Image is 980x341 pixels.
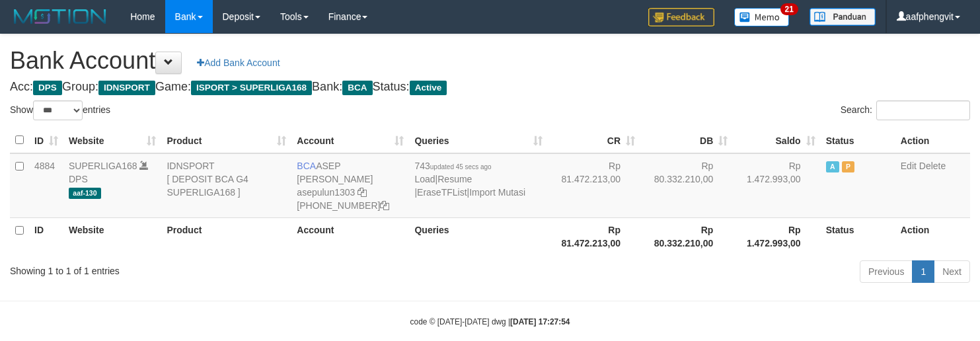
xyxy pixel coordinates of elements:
span: Paused [842,161,855,172]
td: 4884 [29,153,63,218]
td: ASEP [PERSON_NAME] [PHONE_NUMBER] [291,153,409,218]
th: ID [29,217,63,255]
th: Rp 81.472.213,00 [548,217,640,255]
td: Rp 80.332.210,00 [640,153,733,218]
th: Saldo: activate to sort column ascending [733,128,820,153]
a: asepulun1303 [297,187,355,198]
th: Account: activate to sort column ascending [291,128,409,153]
span: Active [826,161,839,172]
a: Add Bank Account [188,52,288,74]
th: Action [895,217,970,255]
span: IDNSPORT [98,81,155,95]
th: Status [821,128,895,153]
th: CR: activate to sort column ascending [548,128,640,153]
img: panduan.png [810,8,876,26]
td: IDNSPORT [ DEPOSIT BCA G4 SUPERLIGA168 ] [161,153,291,218]
img: Feedback.jpg [648,8,714,26]
small: code © [DATE]-[DATE] dwg | [410,317,570,326]
h1: Bank Account [10,48,970,74]
label: Search: [841,100,970,120]
th: Product [161,217,291,255]
th: Account [291,217,409,255]
strong: [DATE] 17:27:54 [510,317,570,326]
th: Product: activate to sort column ascending [161,128,291,153]
a: SUPERLIGA168 [69,161,137,171]
th: Queries: activate to sort column ascending [409,128,547,153]
th: Status [821,217,895,255]
span: 21 [780,3,798,15]
div: Showing 1 to 1 of 1 entries [10,259,398,278]
span: BCA [342,81,372,95]
td: Rp 81.472.213,00 [548,153,640,218]
th: Queries [409,217,547,255]
img: MOTION_logo.png [10,7,110,26]
a: Resume [437,174,472,184]
a: Copy 4062281875 to clipboard [380,200,389,211]
span: BCA [297,161,316,171]
span: | | | [414,161,525,198]
a: Load [414,174,435,184]
td: DPS [63,153,161,218]
input: Search: [876,100,970,120]
a: 1 [912,260,934,283]
th: Website: activate to sort column ascending [63,128,161,153]
a: Import Mutasi [469,187,525,198]
span: 743 [414,161,491,171]
a: Copy asepulun1303 to clipboard [358,187,367,198]
img: Button%20Memo.svg [734,8,790,26]
label: Show entries [10,100,110,120]
a: Previous [860,260,913,283]
span: ISPORT > SUPERLIGA168 [191,81,312,95]
span: DPS [33,81,62,95]
span: updated 45 secs ago [430,163,492,170]
select: Showentries [33,100,83,120]
span: Active [410,81,447,95]
a: Edit [901,161,917,171]
h4: Acc: Group: Game: Bank: Status: [10,81,970,94]
span: aaf-130 [69,188,101,199]
th: Website [63,217,161,255]
th: Action [895,128,970,153]
a: EraseTFList [417,187,467,198]
td: Rp 1.472.993,00 [733,153,820,218]
th: ID: activate to sort column ascending [29,128,63,153]
th: DB: activate to sort column ascending [640,128,733,153]
a: Next [934,260,970,283]
th: Rp 80.332.210,00 [640,217,733,255]
a: Delete [919,161,946,171]
th: Rp 1.472.993,00 [733,217,820,255]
